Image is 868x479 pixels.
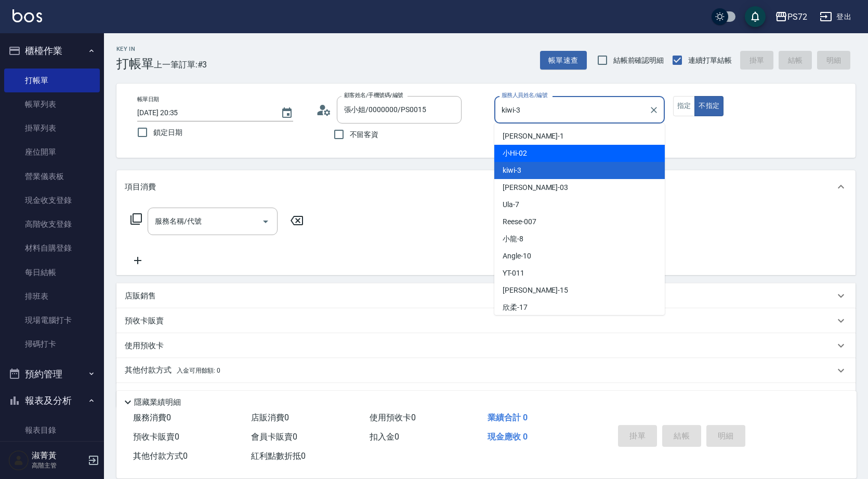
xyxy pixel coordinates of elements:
span: YT -011 [503,268,524,279]
a: 打帳單 [4,69,100,92]
button: 預約管理 [4,361,100,388]
button: PS72 [771,6,811,28]
button: 登出 [816,7,856,26]
span: 其他付款方式 0 [133,451,188,461]
span: kiwi -3 [503,165,521,176]
a: 報表目錄 [4,418,100,442]
p: 項目消費 [125,182,156,193]
div: PS72 [787,10,807,23]
span: Ula -7 [503,199,519,210]
span: 現金應收 0 [488,432,528,442]
p: 預收卡販賣 [125,316,164,326]
p: 店販銷售 [125,291,156,302]
div: 備註及來源 [116,383,856,408]
button: 櫃檯作業 [4,37,100,64]
span: 小龍 -8 [503,234,523,244]
a: 現場電腦打卡 [4,308,100,332]
h5: 淑菁黃 [32,450,85,461]
span: Reese -007 [503,216,536,227]
h3: 打帳單 [116,57,154,71]
span: 不留客資 [350,129,379,140]
span: 連續打單結帳 [688,55,732,66]
p: 備註及來源 [125,390,164,401]
button: save [745,6,766,27]
a: 座位開單 [4,140,100,164]
span: 扣入金 0 [370,432,399,442]
span: 欣柔 -17 [503,302,528,313]
div: 其他付款方式入金可用餘額: 0 [116,358,856,383]
span: 小Hi -02 [503,148,527,159]
p: 隱藏業績明細 [134,397,181,408]
label: 服務人員姓名/編號 [502,91,547,99]
span: 入金可用餘額: 0 [177,367,221,374]
button: 指定 [673,96,695,116]
span: [PERSON_NAME] -1 [503,131,564,142]
a: 排班表 [4,284,100,308]
a: 材料自購登錄 [4,236,100,260]
button: 帳單速查 [540,51,587,70]
span: 結帳前確認明細 [613,55,664,66]
label: 顧客姓名/手機號碼/編號 [344,91,403,99]
a: 現金收支登錄 [4,188,100,212]
button: 報表及分析 [4,387,100,414]
span: 店販消費 0 [251,413,289,422]
span: 服務消費 0 [133,413,171,422]
label: 帳單日期 [137,95,159,103]
button: Open [257,213,274,230]
button: 不指定 [694,96,724,116]
div: 店販銷售 [116,283,856,308]
p: 使用預收卡 [125,340,164,351]
span: Angle -10 [503,251,531,262]
input: YYYY/MM/DD hh:mm [137,104,270,121]
h2: Key In [116,46,154,52]
span: 預收卡販賣 0 [133,432,179,442]
span: 使用預收卡 0 [370,413,416,422]
span: [PERSON_NAME] -03 [503,182,568,193]
span: 會員卡販賣 0 [251,432,297,442]
span: [PERSON_NAME] -15 [503,285,568,296]
div: 使用預收卡 [116,333,856,358]
a: 高階收支登錄 [4,212,100,236]
div: 預收卡販賣 [116,308,856,333]
button: Clear [647,103,661,117]
span: 業績合計 0 [488,413,528,422]
a: 營業儀表板 [4,165,100,188]
a: 每日結帳 [4,261,100,284]
span: 上一筆訂單:#3 [154,58,207,71]
img: Logo [12,9,42,22]
p: 其他付款方式 [125,365,220,376]
div: 項目消費 [116,170,856,203]
span: 紅利點數折抵 0 [251,451,306,461]
a: 掛單列表 [4,116,100,140]
img: Person [8,450,29,471]
span: 鎖定日期 [153,127,182,138]
p: 高階主管 [32,461,85,470]
a: 帳單列表 [4,92,100,116]
button: Choose date, selected date is 2025-09-12 [274,101,299,126]
a: 掃碼打卡 [4,332,100,356]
